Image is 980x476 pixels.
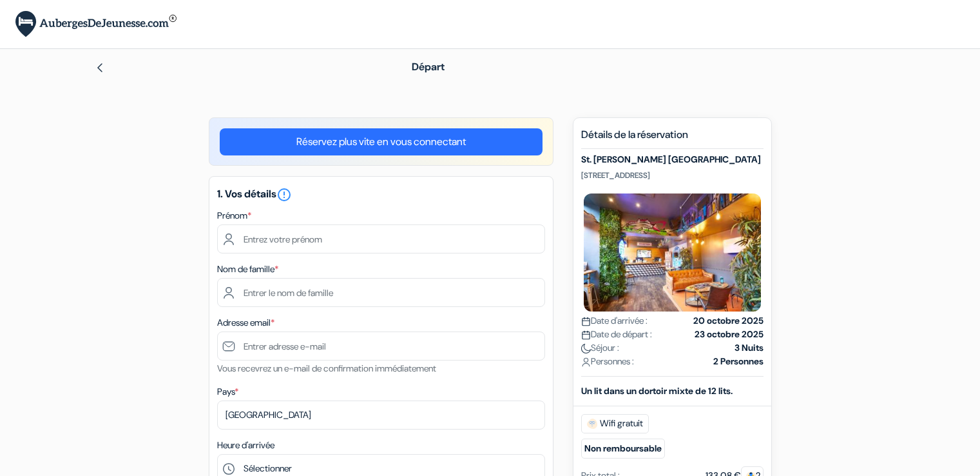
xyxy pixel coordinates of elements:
[581,154,764,165] h5: St. [PERSON_NAME] [GEOGRAPHIC_DATA]
[217,209,251,223] label: Prénom
[276,187,292,203] i: error_outline
[587,419,597,429] img: free_wifi.svg
[217,316,274,330] label: Adresse email
[581,330,591,340] img: calendar.svg
[217,332,545,361] input: Entrer adresse e-mail
[217,187,545,203] h5: 1. Vos détails
[581,341,619,355] span: Séjour :
[581,344,591,353] img: moon.svg
[217,263,278,276] label: Nom de famille
[217,385,238,399] label: Pays
[217,362,436,374] small: Vous recevrez un e-mail de confirmation immédiatement
[217,278,545,307] input: Entrer le nom de famille
[95,63,105,73] img: left_arrow.svg
[412,60,445,74] span: Départ
[695,328,764,341] strong: 23 octobre 2025
[581,328,652,341] span: Date de départ :
[581,314,648,328] span: Date d'arrivée :
[693,314,764,328] strong: 20 octobre 2025
[581,128,764,149] h5: Détails de la réservation
[581,170,764,181] p: [STREET_ADDRESS]
[581,439,665,459] small: Non remboursable
[581,414,649,433] span: Wifi gratuit
[713,355,764,368] strong: 2 Personnes
[15,11,177,37] img: AubergesDeJeunesse.com
[581,385,733,397] b: Un lit dans un dortoir mixte de 12 lits.
[735,341,764,355] strong: 3 Nuits
[217,224,545,253] input: Entrez votre prénom
[220,128,543,155] a: Réservez plus vite en vous connectant
[276,187,292,201] a: error_outline
[581,357,591,367] img: user_icon.svg
[581,355,634,368] span: Personnes :
[217,439,274,452] label: Heure d'arrivée
[581,317,591,326] img: calendar.svg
